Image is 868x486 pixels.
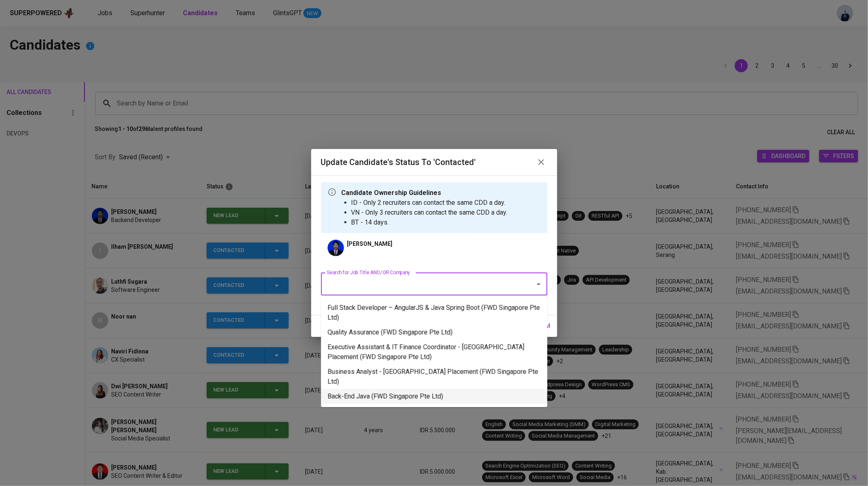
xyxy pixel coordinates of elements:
li: BT - 14 days. [351,218,508,227]
li: Business Analyst - [GEOGRAPHIC_DATA] Placement (FWD Singapore Pte Ltd) [321,364,547,389]
li: ID - Only 2 recruiters can contact the same CDD a day. [351,198,508,208]
button: Close [533,278,544,290]
h6: Update Candidate's Status to 'Contacted' [321,156,476,169]
li: Executive Assistant & IT Finance Coordinator - [GEOGRAPHIC_DATA] Placement (FWD Singapore Pte Ltd) [321,340,547,364]
li: Quality Assurance (FWD Singapore Pte Ltd) [321,325,547,340]
p: Candidate Ownership Guidelines [342,188,508,198]
img: 1ac5b0d620682aad999b80b7eb2464a3.jpeg [328,240,344,256]
li: Full Stack Developer – AngularJS & Java Spring Boot (FWD Singapore Pte Ltd) [321,300,547,325]
p: [PERSON_NAME] [347,240,393,248]
li: Back-End Java (FWD Singapore Pte Ltd) [321,389,547,404]
li: VN - Only 3 recruiters can contact the same CDD a day. [351,208,508,218]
